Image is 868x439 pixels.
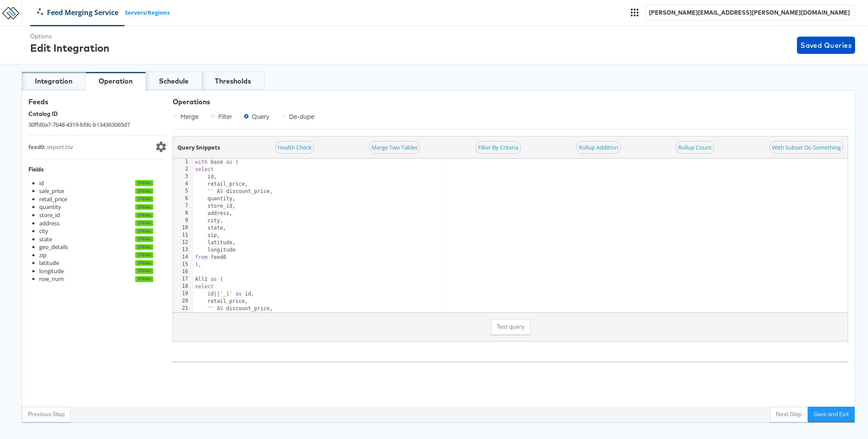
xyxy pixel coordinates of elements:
[39,227,48,235] div: city
[30,32,109,40] div: Options
[35,76,72,86] div: Integration
[39,187,64,195] div: sale_price
[135,252,153,258] div: string
[173,166,194,173] div: 2
[173,97,848,107] div: Operations
[135,228,153,234] div: string
[39,275,64,283] div: row_num
[173,239,194,246] div: 12
[31,8,170,18] div: /
[125,9,146,17] a: Servers
[39,267,64,275] div: longitude
[769,141,843,154] a: With Subset Do Something
[275,141,314,154] a: Health Check
[159,76,189,86] div: Schedule
[135,196,153,202] div: string
[770,407,808,422] button: Next Step
[173,159,194,166] div: 1
[797,37,855,54] button: Saved Queries
[173,268,194,276] div: 16
[173,202,194,210] div: 7
[39,259,59,267] div: latitude
[808,407,855,422] button: Save and Exit
[39,235,52,243] div: state
[173,210,194,217] div: 8
[28,97,166,107] div: Feeds
[173,173,194,181] div: 3
[31,8,125,18] a: Feed Merging Service
[215,76,251,86] div: Thresholds
[369,141,420,154] a: Merge Two Tables
[135,188,153,194] div: string
[173,283,194,290] div: 18
[39,243,68,251] div: geo_details
[173,246,194,254] div: 13
[28,110,166,118] div: Catalog ID
[135,220,153,226] div: string
[173,305,194,312] div: 21
[30,40,109,55] div: Edit Integration
[475,141,521,154] a: Filter By Criteria
[177,143,220,152] strong: Query Snippets
[800,39,852,51] span: Saved Queries
[135,268,153,274] div: string
[173,261,194,268] div: 15
[173,217,194,224] div: 9
[135,260,153,266] div: string
[576,141,621,154] a: Rollup Addition
[173,188,194,195] div: 5
[39,195,67,203] div: retail_price
[649,9,851,17] div: [PERSON_NAME][EMAIL_ADDRESS][PERSON_NAME][DOMAIN_NAME]
[28,165,166,174] div: Fields
[491,319,530,335] button: Test query
[173,195,194,202] div: 6
[28,97,166,400] div: 30ffd0a7-7648-4319-bfdc-b134363065d7
[135,204,153,210] div: string
[28,142,166,152] summary: feed0: export.tsv
[39,179,44,187] div: id
[22,407,71,422] button: Previous Step
[135,212,153,218] div: string
[39,203,61,211] div: quantity
[135,236,153,242] div: string
[218,112,232,121] span: Filter
[28,143,73,151] div: export.tsv
[135,276,153,282] div: string
[148,9,170,17] a: Regions
[173,254,194,261] div: 14
[173,181,194,188] div: 4
[135,180,153,186] div: string
[39,211,60,219] div: store_id
[173,290,194,298] div: 19
[39,219,59,227] div: address
[173,276,194,283] div: 17
[135,244,153,250] div: string
[676,141,714,154] a: Rollup Count
[173,298,194,305] div: 20
[99,76,133,86] div: Operation
[39,251,46,259] div: zip
[28,143,46,151] strong: feed0 :
[173,232,194,239] div: 11
[252,112,269,121] span: Query
[173,224,194,232] div: 10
